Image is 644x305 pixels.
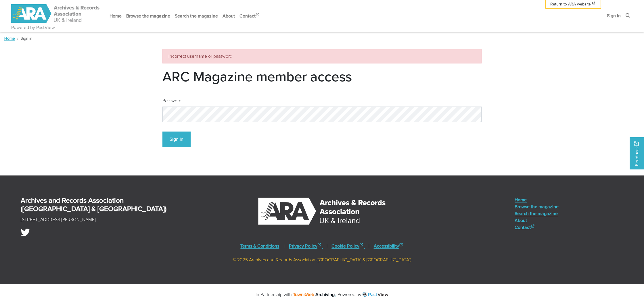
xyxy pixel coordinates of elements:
a: Cookie Policy [331,243,365,249]
a: Browse the magazine [515,203,559,210]
a: PastView [361,291,388,298]
a: TownsWeb Archiving, [292,291,336,298]
a: Accessibility [374,243,404,249]
div: © 2025 Archives and Records Association ([GEOGRAPHIC_DATA] & [GEOGRAPHIC_DATA]) [4,256,640,263]
a: Search the magazine [515,210,559,217]
img: Archives & Records Association (UK & Ireland) [257,196,387,226]
a: Search the magazine [172,8,220,24]
span: Feedback [633,141,640,166]
a: ARA - ARC Magazine | Powered by PastView logo [11,1,100,26]
p: [STREET_ADDRESS][PERSON_NAME] [21,216,96,223]
strong: Archives and Records Association ([GEOGRAPHIC_DATA] & [GEOGRAPHIC_DATA]) [21,195,166,213]
a: About [220,8,237,24]
a: About [515,217,559,224]
a: Browse the magazine [124,8,172,24]
a: Powered by PastView [11,24,55,31]
a: Home [4,35,15,41]
span: Powered by [338,291,388,298]
a: Would you like to provide feedback? [630,137,644,169]
span: Archiving [315,291,335,298]
span: Sign in [21,35,32,41]
span: View [377,292,388,297]
span: Return to ARA website [550,1,591,7]
a: Home [515,196,559,203]
label: Password [162,97,181,104]
a: Privacy Policy [289,243,323,249]
span: TownsWeb [293,291,314,298]
span: Past [368,292,388,297]
button: Sign In [162,132,191,147]
a: Terms & Conditions [240,243,279,249]
h1: ARC Magazine member access [162,68,482,85]
a: Contact [515,224,559,231]
p: Incorrect username or password [168,53,476,60]
a: Contact [237,8,262,24]
a: Home [107,8,124,24]
span: In Partnership with [256,291,336,298]
img: ARA - ARC Magazine | Powered by PastView [11,4,100,23]
a: Sign in [605,8,623,23]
